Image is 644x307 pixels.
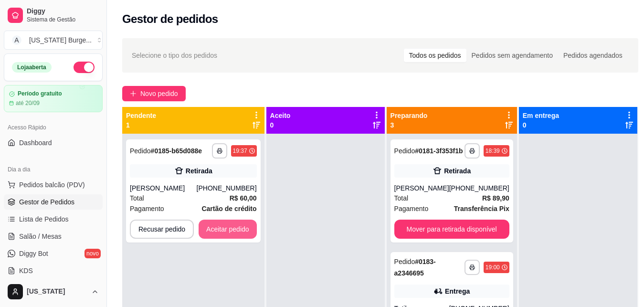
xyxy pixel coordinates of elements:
strong: Cartão de crédito [201,205,256,212]
button: Novo pedido [122,86,186,101]
strong: # 0183-a2346695 [394,258,436,277]
a: Dashboard [4,135,103,150]
span: Pagamento [130,203,164,214]
button: [US_STATE] [4,280,103,303]
span: Pedido [394,147,415,155]
span: Diggy [27,7,99,16]
p: 1 [126,120,156,130]
span: Lista de Pedidos [19,214,69,224]
strong: R$ 60,00 [230,194,257,202]
p: Em entrega [523,111,559,120]
p: 3 [391,120,428,130]
span: Gestor de Pedidos [19,197,74,207]
button: Mover para retirada disponível [394,220,509,239]
strong: # 0185-b65d088e [151,147,202,155]
span: plus [130,90,137,97]
a: Lista de Pedidos [4,212,103,227]
span: Salão / Mesas [19,232,62,241]
div: Acesso Rápido [4,120,103,135]
article: Período gratuito [18,90,62,97]
div: 18:39 [486,147,500,155]
strong: R$ 89,90 [482,194,509,202]
span: Pedidos balcão (PDV) [19,180,85,190]
button: Alterar Status [74,62,95,73]
div: Retirada [186,166,212,176]
strong: # 0181-3f353f1b [415,147,463,155]
div: Pedidos agendados [558,49,628,62]
div: Loja aberta [12,62,52,73]
span: Selecione o tipo dos pedidos [132,50,217,61]
div: 19:00 [486,264,500,271]
span: Total [130,193,144,203]
p: Preparando [391,111,428,120]
button: Select a team [4,31,103,50]
h2: Gestor de pedidos [122,11,218,27]
span: Sistema de Gestão [27,16,99,23]
div: [PERSON_NAME] [394,183,449,193]
span: KDS [19,266,33,275]
span: Dashboard [19,138,52,148]
div: [PHONE_NUMBER] [197,183,257,193]
button: Aceitar pedido [199,220,257,239]
article: até 20/09 [16,99,40,107]
a: Período gratuitoaté 20/09 [4,85,103,112]
p: Pendente [126,111,156,120]
div: [US_STATE] Burge ... [29,35,92,45]
p: 0 [270,120,291,130]
div: [PERSON_NAME] [130,183,197,193]
div: Todos os pedidos [404,49,466,62]
span: Pagamento [394,203,429,214]
p: 0 [523,120,559,130]
p: Aceito [270,111,291,120]
span: Diggy Bot [19,249,48,258]
span: [US_STATE] [27,287,87,296]
span: Pedido [394,258,415,265]
span: A [12,35,21,45]
button: Pedidos balcão (PDV) [4,177,103,192]
div: Pedidos sem agendamento [466,49,558,62]
div: 19:37 [233,147,247,155]
a: Diggy Botnovo [4,246,103,261]
a: DiggySistema de Gestão [4,4,103,27]
a: Gestor de Pedidos [4,194,103,210]
button: Recusar pedido [130,220,194,239]
strong: Transferência Pix [454,205,509,212]
div: [PHONE_NUMBER] [449,183,509,193]
div: Dia a dia [4,162,103,177]
div: Entrega [445,286,470,296]
span: Novo pedido [140,88,178,99]
a: KDS [4,263,103,278]
a: Salão / Mesas [4,229,103,244]
span: Total [394,193,409,203]
span: Pedido [130,147,151,155]
div: Retirada [444,166,471,176]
